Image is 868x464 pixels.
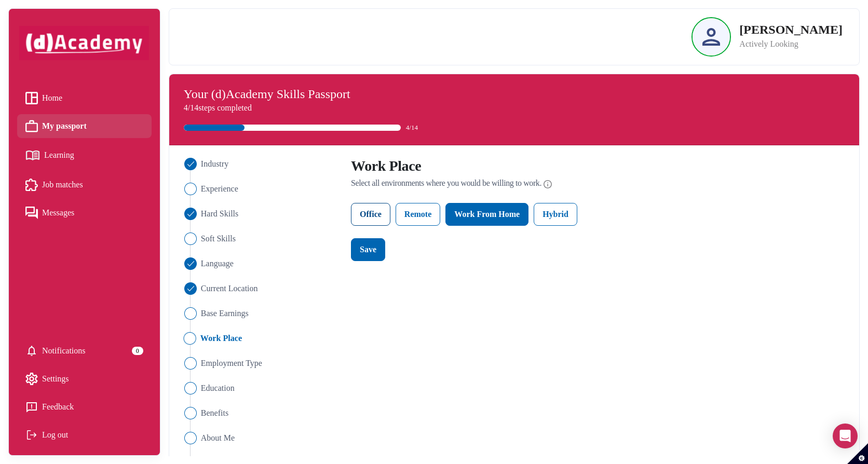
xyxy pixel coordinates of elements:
img: ... [184,357,197,370]
li: Close [182,407,338,419]
li: Close [182,432,338,444]
p: Actively Looking [739,38,843,50]
button: Set cookie preferences [847,443,868,464]
span: Benefits [201,407,228,419]
button: Save [351,238,385,261]
a: My passport iconMy passport [25,118,143,134]
span: Work Place [200,332,242,345]
img: Learning icon [25,146,40,165]
span: Select all environments where you would be willing to work. [351,176,541,190]
span: About Me [201,432,235,444]
li: Close [181,332,339,345]
li: Close [182,307,338,320]
li: Close [182,183,338,195]
div: Chips [351,203,577,226]
span: Settings [42,371,69,387]
img: Home icon [25,92,38,104]
span: Education [201,382,235,394]
div: 0 [132,347,143,355]
img: ... [184,233,197,245]
img: ... [184,432,197,444]
div: Log out [25,427,143,443]
label: Work Place [351,158,421,174]
span: Language [201,257,234,270]
label: Office [351,203,390,226]
label: Remote [396,203,440,226]
li: Close [182,208,338,220]
span: 4/14 [406,122,418,133]
img: ... [183,332,196,345]
span: Employment Type [201,357,262,370]
li: Close [182,357,338,370]
a: Job matches iconJob matches [25,177,143,193]
img: ... [184,407,197,419]
img: feedback [25,401,38,413]
a: Feedback [25,399,143,415]
span: Industry [201,158,228,170]
img: ... [184,257,197,270]
img: ... [184,382,197,394]
img: ... [184,158,197,170]
label: Work From Home [445,203,528,226]
p: 4/14 steps completed [184,102,845,114]
span: Messages [42,205,74,221]
span: Current Location [201,282,258,295]
img: ... [184,307,197,320]
li: Close [182,158,338,170]
img: setting [25,373,38,385]
span: Experience [201,183,238,195]
span: Hard Skills [201,208,238,220]
img: Messages icon [25,207,38,219]
li: Close [182,257,338,270]
a: Learning iconLearning [25,146,143,165]
img: Info [544,178,552,190]
img: setting [25,345,38,357]
span: My passport [42,118,87,134]
img: Log out [25,429,38,441]
div: Open Intercom Messenger [833,424,858,448]
p: [PERSON_NAME] [739,23,843,36]
img: ... [184,208,197,220]
li: Close [182,233,338,245]
span: Soft Skills [201,233,236,245]
li: Close [182,382,338,394]
div: Save [360,243,376,256]
a: Messages iconMessages [25,205,143,221]
img: ... [184,282,197,295]
h4: Your (d)Academy Skills Passport [184,87,845,102]
img: dAcademy [19,26,149,60]
span: Learning [44,147,74,163]
span: Job matches [42,177,83,193]
img: ... [184,183,197,195]
img: My passport icon [25,120,38,132]
img: Job matches icon [25,179,38,191]
li: Close [182,282,338,295]
a: Home iconHome [25,90,143,106]
span: Home [42,90,62,106]
span: Base Earnings [201,307,249,320]
label: Hybrid [534,203,577,226]
img: Profile [702,28,720,46]
span: Notifications [42,343,86,359]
